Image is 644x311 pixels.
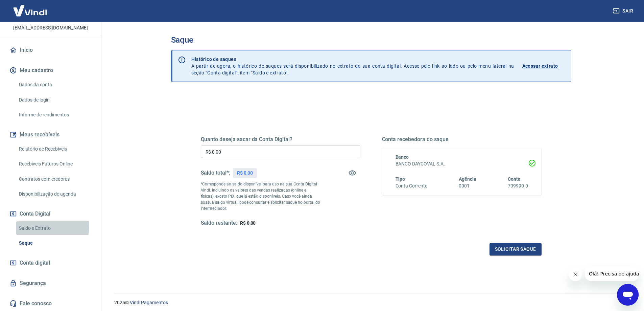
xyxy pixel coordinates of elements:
[8,276,93,291] a: Segurança
[490,243,542,256] button: Solicitar saque
[130,300,168,305] a: Vindi Pagamentos
[13,24,88,31] p: [EMAIL_ADDRESS][DOMAIN_NAME]
[396,182,427,190] h6: Conta Corrente
[191,56,514,63] p: Histórico de saques
[191,56,514,76] p: A partir de agora, o histórico de saques será disponibilizado no extrato da sua conta digital. Ac...
[396,176,405,182] span: Tipo
[201,220,237,227] h5: Saldo restante:
[8,127,93,142] button: Meus recebíveis
[16,157,93,171] a: Recebíveis Futuros Online
[569,268,582,281] iframe: Fechar mensagem
[8,256,93,270] a: Conta digital
[508,182,528,190] h6: 709990-0
[114,299,628,306] p: 2025 ©
[201,136,360,143] h5: Quanto deseja sacar da Conta Digital?
[16,108,93,122] a: Informe de rendimentos
[396,154,409,160] span: Banco
[20,258,50,268] span: Conta digital
[171,35,571,45] h3: Saque
[8,43,93,58] a: Início
[585,266,639,281] iframe: Mensagem da empresa
[201,181,320,212] p: *Corresponde ao saldo disponível para uso na sua Conta Digital Vindi. Incluindo os valores das ve...
[382,136,542,143] h5: Conta recebedora do saque
[459,182,476,190] h6: 0001
[237,170,253,177] p: R$ 0,00
[16,236,93,250] a: Saque
[16,78,93,92] a: Dados da conta
[16,93,93,107] a: Dados de login
[16,187,93,201] a: Disponibilização de agenda
[8,206,93,221] button: Conta Digital
[508,176,521,182] span: Conta
[240,220,256,226] span: R$ 0,00
[459,176,476,182] span: Agência
[522,56,566,76] a: Acessar extrato
[8,296,93,311] a: Fale conosco
[16,172,93,186] a: Contratos com credores
[16,221,93,235] a: Saldo e Extrato
[23,15,77,22] p: [PERSON_NAME]
[16,142,93,156] a: Relatório de Recebíveis
[396,160,528,168] h6: BANCO DAYCOVAL S.A.
[8,0,52,21] img: Vindi
[617,284,639,306] iframe: Botão para abrir a janela de mensagens
[8,63,93,78] button: Meu cadastro
[612,5,636,17] button: Sair
[522,63,558,69] p: Acessar extrato
[201,170,230,176] h5: Saldo total*:
[4,5,57,10] span: Olá! Precisa de ajuda?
